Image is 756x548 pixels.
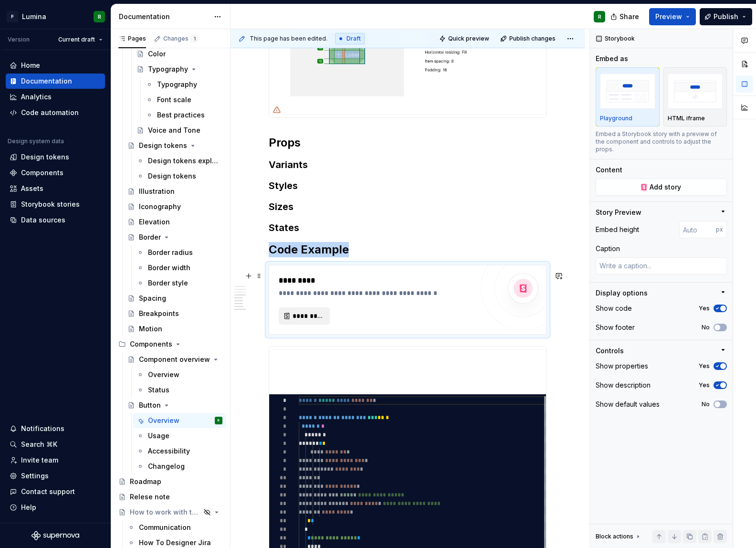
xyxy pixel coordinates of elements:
[148,462,185,471] div: Changelog
[663,67,727,126] button: placeholderHTML iframe
[139,187,175,196] div: Illustration
[269,201,294,212] strong: Sizes
[139,400,161,410] div: Button
[148,263,190,273] div: Border width
[655,12,682,21] span: Preview
[139,523,191,532] div: Communication
[124,352,226,367] a: Component overview
[436,32,493,45] button: Quick preview
[148,278,188,288] div: Border style
[596,400,660,409] div: Show default values
[21,152,69,162] div: Design tokens
[346,35,361,42] span: Draft
[124,214,226,230] a: Elevation
[596,323,635,332] div: Show footer
[139,355,210,364] div: Component overview
[190,35,198,42] span: 1
[6,165,105,180] a: Components
[139,202,181,211] div: Iconography
[139,538,211,548] div: How To Designer Jira
[133,443,226,459] a: Accessibility
[596,179,727,196] button: Add story
[58,36,95,43] span: Current draft
[130,339,172,349] div: Components
[269,136,301,149] strong: Props
[596,244,620,253] div: Caption
[699,381,710,389] label: Yes
[139,141,187,150] div: Design tokens
[115,337,226,352] div: Components
[596,130,727,153] div: Embed a Storybook story with a preview of the component and controls to adjust the props.
[124,230,226,245] a: Border
[6,197,105,212] a: Storybook stories
[6,58,105,73] a: Home
[139,232,161,242] div: Border
[21,168,63,178] div: Components
[269,180,298,191] strong: Styles
[596,165,622,175] div: Content
[124,138,226,153] a: Design tokens
[21,108,79,117] div: Code automation
[6,453,105,468] a: Invite team
[54,33,107,46] button: Current draft
[8,36,30,43] div: Version
[596,361,648,371] div: Show properties
[124,291,226,306] a: Spacing
[596,346,727,356] button: Controls
[6,212,105,228] a: Data sources
[596,67,660,126] button: placeholderPlayground
[133,153,226,169] a: Design tokens explained
[596,288,727,298] button: Display options
[6,105,105,120] a: Code automation
[6,468,105,484] a: Settings
[700,8,752,25] button: Publish
[596,346,624,356] div: Controls
[133,169,226,184] a: Design tokens
[130,492,170,502] div: Relese note
[702,324,710,331] label: No
[133,62,226,77] a: Typography
[596,304,632,313] div: Show code
[148,156,220,166] div: Design tokens explained
[668,115,705,122] p: HTML iframe
[142,107,226,123] a: Best practices
[21,503,36,512] div: Help
[6,500,105,515] button: Help
[596,208,641,217] div: Story Preview
[31,531,79,540] a: Supernova Logo
[124,398,226,413] a: Button
[148,171,196,181] div: Design tokens
[596,54,628,63] div: Embed as
[119,12,209,21] div: Documentation
[6,484,105,499] button: Contact support
[139,324,162,334] div: Motion
[21,200,80,209] div: Storybook stories
[714,12,738,21] span: Publish
[21,61,40,70] div: Home
[133,275,226,291] a: Border style
[250,35,327,42] span: This page has been edited.
[596,225,639,234] div: Embed height
[218,416,220,425] div: R
[115,489,226,505] a: Relese note
[142,92,226,107] a: Font scale
[115,474,226,489] a: Roadmap
[148,126,200,135] div: Voice and Tone
[148,416,179,425] div: Overview
[133,382,226,398] a: Status
[148,64,188,74] div: Typography
[148,385,169,395] div: Status
[448,35,489,42] span: Quick preview
[702,400,710,408] label: No
[596,533,633,540] div: Block actions
[130,507,200,517] div: How to work with the Design Team
[7,11,18,22] div: P
[157,80,197,89] div: Typography
[124,184,226,199] a: Illustration
[6,437,105,452] button: Search ⌘K
[133,413,226,428] a: OverviewR
[148,446,190,456] div: Accessibility
[716,226,723,233] p: px
[21,487,75,496] div: Contact support
[148,248,193,257] div: Border radius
